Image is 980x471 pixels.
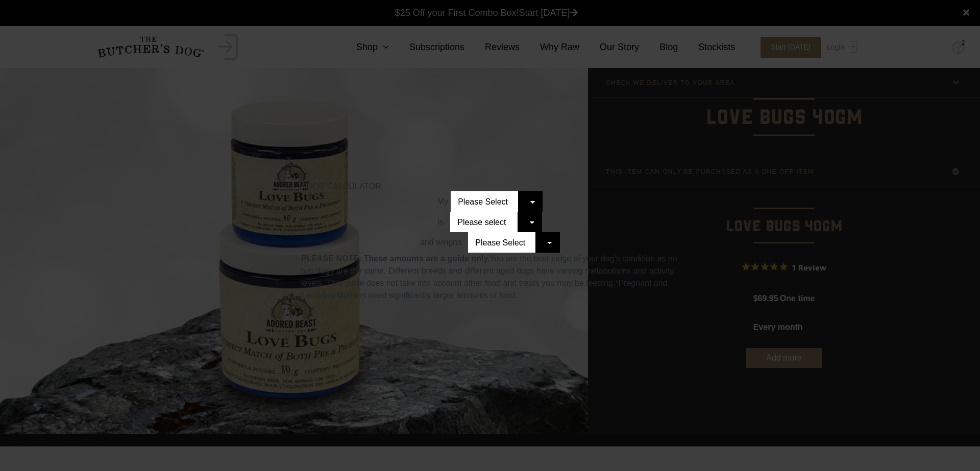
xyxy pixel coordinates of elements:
b: PLEASE NOTE: These amounts are a guide only. [301,254,490,263]
h4: FOOD CALCULATOR [301,182,679,191]
span: weighs [420,238,462,247]
span: My [437,197,448,206]
span: is [438,217,444,227]
div: X [286,154,694,166]
span: and [420,238,436,247]
p: You are the best judge of your dog's condition as no two dogs are the same. Different breeds and ... [301,253,679,302]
